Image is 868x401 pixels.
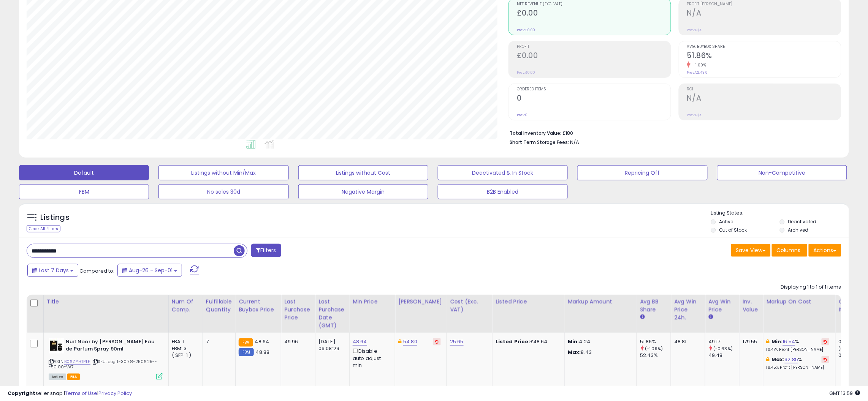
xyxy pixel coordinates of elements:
[239,298,278,314] div: Current Buybox Price
[255,338,269,345] span: 48.64
[719,227,747,233] label: Out of Stock
[687,70,707,75] small: Prev: 52.43%
[239,338,253,347] small: FBA
[568,298,634,306] div: Markup Amount
[687,87,841,92] span: ROI
[713,346,733,352] small: (-0.63%)
[510,130,561,136] b: Total Inventory Value:
[79,267,114,275] span: Compared to:
[39,267,69,274] span: Last 7 Days
[67,374,80,380] span: FBA
[788,218,817,225] label: Deactivated
[496,338,559,345] div: £48.64
[767,338,830,352] div: %
[438,165,568,180] button: Deactivated & In Stock
[49,358,157,370] span: | SKU: qogit-30.78-250625---50.00-VA7
[783,338,795,346] a: 16.54
[687,51,841,62] h2: 51.86%
[568,338,579,345] strong: Min:
[318,298,346,330] div: Last Purchase Date (GMT)
[788,227,809,233] label: Archived
[785,356,798,363] a: 32.85
[353,338,367,346] a: 48.64
[66,338,158,354] b: Nuit Noor by [PERSON_NAME] Eau de Parfum Spray 90ml
[65,390,97,397] a: Terms of Use
[708,298,736,314] div: Avg Win Price
[19,165,149,180] button: Default
[708,338,739,345] div: 49.17
[687,94,841,104] h2: N/A
[450,298,489,314] div: Cost (Exc. VAT)
[27,225,60,232] div: Clear All Filters
[640,352,671,359] div: 52.43%
[640,298,668,314] div: Avg BB Share
[27,264,78,277] button: Last 7 Days
[568,338,631,345] p: 4.24
[284,298,312,322] div: Last Purchase Price
[172,338,197,345] div: FBA: 1
[49,338,163,379] div: ASIN:
[403,338,417,346] a: 54.80
[496,298,561,306] div: Listed Price
[298,184,428,199] button: Negative Margin
[438,184,568,199] button: B2B Enabled
[772,244,808,257] button: Columns
[809,244,841,257] button: Actions
[717,165,847,180] button: Non-Competitive
[172,298,200,314] div: Num of Comp.
[645,346,663,352] small: (-1.09%)
[8,390,35,397] strong: Copyright
[517,51,671,62] h2: £0.00
[517,94,671,104] h2: 0
[398,298,444,306] div: [PERSON_NAME]
[767,365,830,370] p: 18.45% Profit [PERSON_NAME]
[510,139,569,145] b: Short Term Storage Fees:
[708,314,713,320] small: Avg Win Price.
[687,45,841,49] span: Avg. Buybox Share
[763,295,836,333] th: The percentage added to the cost of goods (COGS) that forms the calculator for Min & Max prices.
[743,338,757,345] div: 179.55
[830,390,860,397] span: 2025-09-9 13:59 GMT
[510,128,836,137] li: £180
[767,347,830,352] p: 10.47% Profit [PERSON_NAME]
[517,2,671,6] span: Net Revenue (Exc. VAT)
[158,165,288,180] button: Listings without Min/Max
[687,113,702,117] small: Prev: N/A
[517,87,671,92] span: Ordered Items
[298,165,428,180] button: Listings without Cost
[640,338,671,345] div: 51.86%
[743,298,760,314] div: Inv. value
[450,338,464,346] a: 25.65
[767,356,830,370] div: %
[318,338,344,352] div: [DATE] 06:08:29
[767,298,832,306] div: Markup on Cost
[40,212,70,223] h5: Listings
[353,298,392,306] div: Min Price
[129,267,173,274] span: Aug-26 - Sep-01
[158,184,288,199] button: No sales 30d
[687,2,841,6] span: Profit [PERSON_NAME]
[19,184,149,199] button: FBM
[8,390,132,397] div: seller snap | |
[570,139,579,146] span: N/A
[839,298,866,314] div: Ordered Items
[674,298,702,322] div: Avg Win Price 24h.
[47,298,165,306] div: Title
[640,314,645,320] small: Avg BB Share.
[777,246,801,254] span: Columns
[353,347,389,369] div: Disable auto adjust min
[117,264,182,277] button: Aug-26 - Sep-01
[691,62,706,68] small: -1.09%
[731,244,771,257] button: Save View
[206,298,232,314] div: Fulfillable Quantity
[708,352,739,359] div: 49.48
[98,390,132,397] a: Privacy Policy
[172,352,197,359] div: ( SFP: 1 )
[687,9,841,19] h2: N/A
[568,349,581,356] strong: Max:
[687,28,702,32] small: Prev: N/A
[839,346,849,352] small: (0%)
[517,113,527,117] small: Prev: 0
[674,338,699,345] div: 48.81
[719,218,733,225] label: Active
